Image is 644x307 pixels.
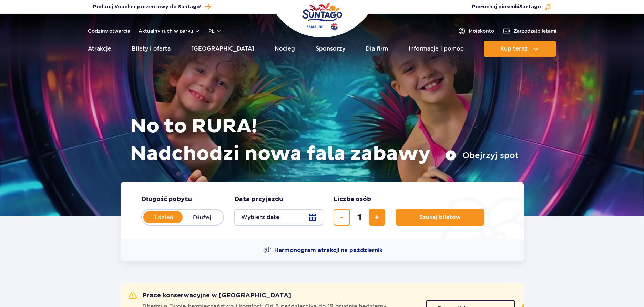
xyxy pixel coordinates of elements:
[121,182,524,239] form: Planowanie wizyty w Park of Poland
[274,246,382,254] span: Harmonogram atrakcji na październik
[88,41,111,57] a: Atrakcje
[191,41,254,57] a: [GEOGRAPHIC_DATA]
[234,209,323,226] button: Wybierz datę
[93,3,201,10] span: Podaruj Voucher prezentowy do Suntago!
[366,41,388,57] a: Dla firm
[472,3,541,10] span: Posłuchaj piosenki
[208,28,222,34] button: pl
[130,113,519,168] h1: No to RURA! Nadchodzi nowa fala zabawy
[469,28,494,34] span: Moje konto
[351,209,368,226] input: liczba biletów
[183,210,222,224] label: Dłużej
[396,209,484,226] button: Szukaj biletów
[93,2,211,11] a: Podaruj Voucher prezentowy do Suntago!
[144,210,183,224] label: 1 dzień
[132,41,171,57] a: Bilety i oferta
[88,28,130,34] a: Godziny otwarcia
[263,246,382,254] a: Harmonogram atrakcji na październik
[445,150,519,161] button: Obejrzyj spot
[139,28,200,34] button: Aktualny ruch w parku
[500,46,528,52] span: Kup teraz
[458,27,494,35] a: Mojekonto
[334,209,350,226] button: usuń bilet
[141,195,192,204] span: Długość pobytu
[369,209,385,226] button: dodaj bilet
[316,41,345,57] a: Sponsorzy
[409,41,463,57] a: Informacje i pomoc
[502,27,556,35] a: Zarządzajbiletami
[129,292,291,300] h2: Prace konserwacyjne w [GEOGRAPHIC_DATA]
[234,195,283,204] span: Data przyjazdu
[513,28,556,34] span: Zarządzaj biletami
[419,214,461,220] span: Szukaj biletów
[275,41,295,57] a: Nocleg
[484,41,556,57] button: Kup teraz
[334,195,371,204] span: Liczba osób
[519,4,541,9] span: Suntago
[472,3,551,10] button: Posłuchaj piosenkiSuntago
